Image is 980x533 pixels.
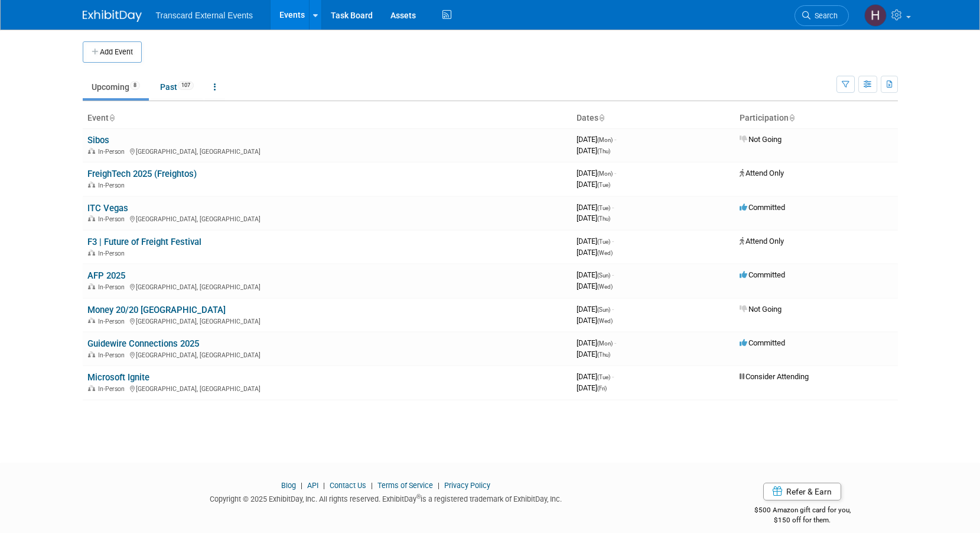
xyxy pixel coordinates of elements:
img: In-Person Event [88,283,95,289]
span: (Thu) [597,148,610,154]
a: Microsoft Ignite [87,372,149,383]
span: [DATE] [577,383,607,392]
th: Participation [735,108,898,128]
span: (Thu) [597,351,610,358]
a: Guidewire Connections 2025 [87,338,199,349]
span: In-Person [98,250,128,257]
span: [DATE] [577,169,616,177]
img: In-Person Event [88,351,95,357]
span: - [612,270,614,279]
img: In-Person Event [88,318,95,324]
span: In-Person [98,318,128,325]
div: $500 Amazon gift card for you, [707,498,898,525]
div: [GEOGRAPHIC_DATA], [GEOGRAPHIC_DATA] [87,214,567,223]
div: [GEOGRAPHIC_DATA], [GEOGRAPHIC_DATA] [87,383,567,393]
a: Contact Us [330,481,366,490]
a: FreighTech 2025 (Freightos) [87,169,197,179]
span: (Thu) [597,215,610,222]
img: ExhibitDay [83,10,142,22]
span: - [614,338,616,347]
span: [DATE] [577,350,610,358]
span: Transcard External Events [156,11,253,20]
a: Money 20/20 [GEOGRAPHIC_DATA] [87,305,226,315]
span: (Tue) [597,205,610,211]
a: Sort by Start Date [598,113,604,122]
img: In-Person Event [88,182,95,188]
span: (Wed) [597,318,613,324]
span: Committed [740,338,785,347]
span: (Wed) [597,250,613,256]
div: [GEOGRAPHIC_DATA], [GEOGRAPHIC_DATA] [87,282,567,291]
th: Event [83,108,572,128]
a: Upcoming8 [83,76,149,98]
span: (Mon) [597,137,613,143]
a: ITC Vegas [87,203,128,214]
span: (Mon) [597,170,613,177]
span: In-Person [98,148,128,156]
span: - [612,305,614,314]
span: [DATE] [577,214,610,222]
span: | [435,481,442,490]
span: Attend Only [740,237,784,245]
span: [DATE] [577,203,614,212]
span: In-Person [98,351,128,359]
span: - [614,135,616,144]
span: [DATE] [577,180,610,189]
span: Not Going [740,135,782,144]
span: Consider Attending [740,372,809,381]
span: (Mon) [597,340,613,347]
div: Copyright © 2025 ExhibitDay, Inc. All rights reserved. ExhibitDay is a registered trademark of Ex... [83,491,690,505]
img: In-Person Event [88,385,95,391]
span: (Tue) [597,374,610,380]
span: (Sun) [597,272,610,279]
a: F3 | Future of Freight Festival [87,237,201,247]
span: [DATE] [577,305,614,314]
span: [DATE] [577,282,613,290]
span: 8 [130,81,140,90]
sup: ® [416,493,421,500]
span: In-Person [98,385,128,393]
div: $150 off for them. [707,515,898,525]
a: Sort by Participation Type [789,113,795,122]
div: [GEOGRAPHIC_DATA], [GEOGRAPHIC_DATA] [87,350,567,359]
span: [DATE] [577,146,610,155]
button: Add Event [83,41,142,63]
span: (Fri) [597,385,607,392]
span: Search [810,11,838,20]
a: Sibos [87,135,109,146]
img: In-Person Event [88,215,95,221]
span: | [320,481,328,490]
span: [DATE] [577,248,613,257]
span: | [368,481,376,490]
a: AFP 2025 [87,270,125,281]
a: Refer & Earn [763,483,841,500]
span: [DATE] [577,270,614,279]
span: In-Person [98,215,128,223]
img: In-Person Event [88,250,95,256]
th: Dates [572,108,735,128]
a: API [307,481,318,490]
a: Sort by Event Name [109,113,115,122]
div: [GEOGRAPHIC_DATA], [GEOGRAPHIC_DATA] [87,146,567,156]
a: Search [795,5,849,26]
span: 107 [178,81,194,90]
a: Past107 [151,76,203,98]
span: (Wed) [597,283,613,290]
span: Attend Only [740,169,784,177]
span: Committed [740,203,785,212]
span: (Tue) [597,182,610,188]
span: [DATE] [577,338,616,347]
a: Privacy Policy [444,481,490,490]
span: - [612,237,614,245]
span: Committed [740,270,785,279]
span: [DATE] [577,237,614,245]
img: Haille Dinger [864,4,887,27]
span: - [612,203,614,212]
span: In-Person [98,182,128,189]
div: [GEOGRAPHIC_DATA], [GEOGRAPHIC_DATA] [87,316,567,325]
img: In-Person Event [88,148,95,154]
span: [DATE] [577,135,616,144]
span: [DATE] [577,372,614,381]
span: Not Going [740,305,782,314]
span: (Tue) [597,238,610,245]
